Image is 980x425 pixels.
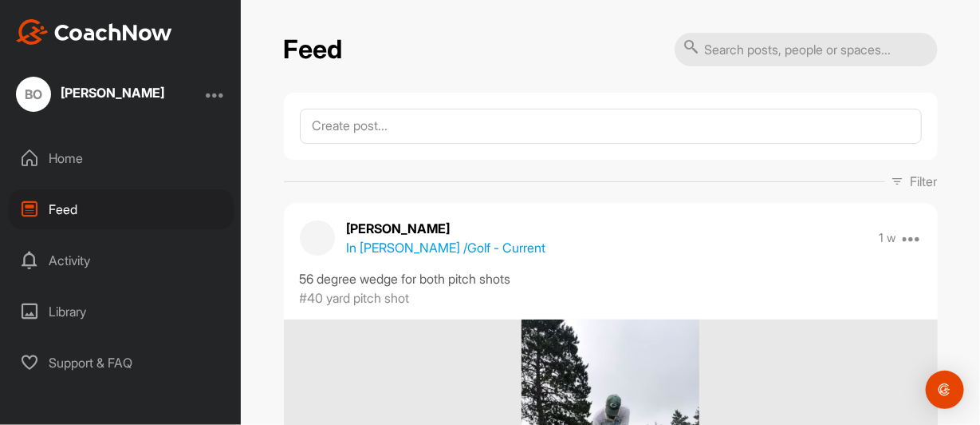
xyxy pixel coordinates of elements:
[16,19,172,45] img: CoachNow
[300,269,922,288] div: 56 degree wedge for both pitch shots
[675,33,938,66] input: Search posts, people or spaces...
[347,219,546,238] p: [PERSON_NAME]
[284,34,343,66] h2: Feed
[61,86,164,99] div: [PERSON_NAME]
[9,138,234,178] div: Home
[9,292,234,332] div: Library
[9,343,234,383] div: Support & FAQ
[926,371,964,409] div: Open Intercom Messenger
[9,189,234,229] div: Feed
[300,288,410,308] p: #40 yard pitch shot
[16,77,51,112] div: BO
[347,238,546,257] p: In [PERSON_NAME] / Golf - Current
[9,240,234,280] div: Activity
[911,172,938,191] p: Filter
[879,230,896,246] p: 1 w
